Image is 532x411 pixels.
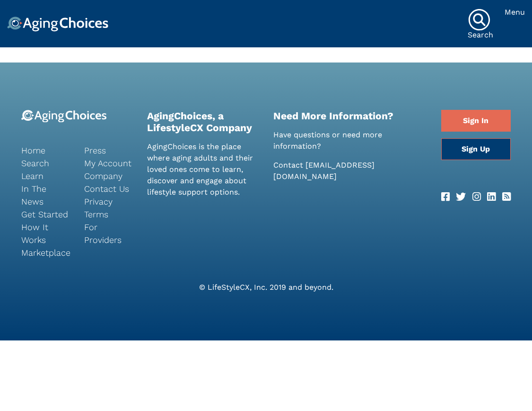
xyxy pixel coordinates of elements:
[472,189,481,205] a: Instagram
[84,195,133,208] a: Privacy
[84,221,133,246] a: For Providers
[468,9,490,31] img: search-icon.svg
[21,221,70,246] a: How It Works
[147,141,259,198] p: AgingChoices is the place where aging adults and their loved ones come to learn, discover and eng...
[273,160,427,182] p: Contact
[441,189,450,205] a: Facebook
[441,138,511,160] a: Sign Up
[84,157,133,170] a: My Account
[21,182,70,208] a: In The News
[273,110,427,122] h2: Need More Information?
[502,189,511,205] a: RSS Feed
[505,9,525,16] div: Menu
[84,144,133,157] a: Press
[21,110,107,123] img: 9-logo.svg
[468,31,493,39] div: Search
[21,170,70,182] a: Learn
[21,157,70,170] a: Search
[21,144,70,157] a: Home
[21,246,70,259] a: Marketplace
[84,170,133,182] a: Company
[7,17,108,32] img: Choice!
[21,208,70,221] a: Get Started
[487,189,496,205] a: LinkedIn
[273,161,375,181] a: [EMAIL_ADDRESS][DOMAIN_NAME]
[441,110,511,132] a: Sign In
[14,282,518,293] div: © LifeStyleCX, Inc. 2019 and beyond.
[84,182,133,195] a: Contact Us
[147,110,259,134] h2: AgingChoices, a LifestyleCX Company
[273,129,427,152] p: Have questions or need more information?
[84,208,133,221] a: Terms
[456,189,466,205] a: Twitter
